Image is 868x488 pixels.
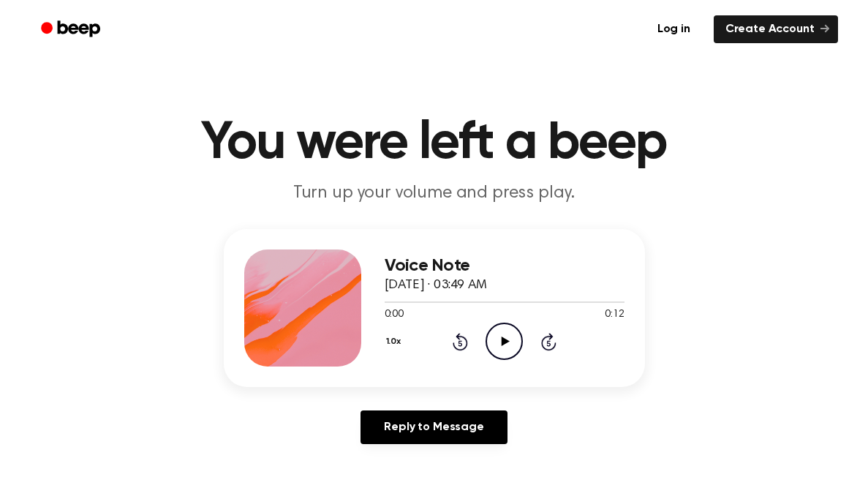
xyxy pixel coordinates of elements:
[60,117,809,170] h1: You were left a beep
[385,279,487,292] span: [DATE] · 03:49 AM
[714,15,838,43] a: Create Account
[154,181,715,206] p: Turn up your volume and press play.
[385,256,624,276] h3: Voice Note
[31,15,113,44] a: Beep
[385,307,404,323] span: 0:00
[385,329,407,354] button: 1.0x
[643,12,705,46] a: Log in
[605,307,624,323] span: 0:12
[361,410,507,444] a: Reply to Message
